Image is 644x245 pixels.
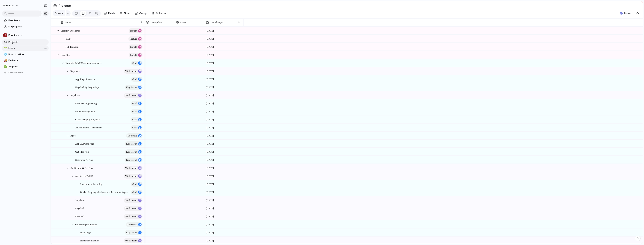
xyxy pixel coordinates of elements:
[132,109,137,114] span: goal
[2,18,49,23] a: Feedback
[75,101,97,105] span: Database Engineering
[130,28,137,33] span: Projekt
[75,198,84,202] span: Supabase
[132,182,137,187] span: goal
[206,239,214,243] span: [DATE]
[206,102,214,105] span: [DATE]
[206,215,214,218] span: [DATE]
[206,150,214,154] span: [DATE]
[2,45,49,51] a: 🌱Ideas
[4,64,7,69] div: ✅
[619,11,633,16] button: Linear
[132,190,137,195] span: goal
[108,11,115,15] span: Fields
[133,10,148,16] button: Group
[124,214,142,219] button: workstream
[80,190,127,194] span: Docker Registry: deployed werden nur packages
[125,85,142,90] button: Key result
[102,10,116,16] button: Fields
[125,238,137,243] span: workstream
[206,190,214,194] span: [DATE]
[206,126,214,130] span: [DATE]
[2,70,49,75] button: Create view
[125,173,137,179] span: workstream
[58,2,72,9] span: Projects
[125,214,137,219] span: workstream
[61,53,70,57] span: Konektor
[75,206,85,210] span: Keycloak
[156,11,166,15] span: Collapse
[125,158,142,162] button: Key result
[206,85,214,89] span: [DATE]
[206,53,214,57] span: [DATE]
[206,45,214,49] span: [DATE]
[132,60,137,66] span: goal
[75,109,95,113] span: Policy Management
[75,149,89,154] span: Qubedoo App
[206,158,214,162] span: [DATE]
[130,52,137,58] span: Projekt
[61,28,80,33] span: Security-Excellence
[132,125,137,130] span: goal
[206,207,214,210] span: [DATE]
[8,59,47,62] span: Delivery
[75,85,99,89] span: Keycloakify Login-Page
[126,133,142,138] button: objective
[124,238,142,243] button: workstream
[75,174,93,178] span: Artefact or Build?
[206,198,214,202] span: [DATE]
[75,125,102,130] span: API/Endpoint Management
[66,36,71,41] span: SIEM
[66,44,78,49] span: Full Rotation
[206,142,214,146] span: [DATE]
[75,117,100,121] span: Claim mapping Keycloak
[124,166,142,170] button: workstream
[206,77,214,81] span: [DATE]
[206,110,214,113] span: [DATE]
[151,20,162,24] span: Last update
[2,32,49,38] button: Formitas
[70,166,93,170] span: Architektur & DevOps
[124,93,142,98] button: workstream
[124,69,142,74] button: workstream
[132,101,137,106] span: goal
[125,206,137,211] span: workstream
[80,182,102,186] span: Supabase: only config
[66,61,101,65] span: Konektor MVP (Barebone keycloak)
[8,19,47,22] span: Feedback
[2,3,20,9] button: Formitas
[8,71,23,75] span: Create view
[126,230,137,235] span: Key result
[210,20,223,24] span: Last changed
[206,61,214,65] span: [DATE]
[206,182,214,186] span: [DATE]
[131,117,142,122] button: goal
[624,11,631,15] span: Linear
[2,52,49,57] a: 🧊Prioritization
[80,230,91,234] span: Neue Org?
[129,28,142,33] button: Projekt
[206,134,214,138] span: [DATE]
[125,93,137,98] span: workstream
[4,52,7,57] div: 🧊
[131,125,142,130] button: goal
[8,65,47,69] span: Shipped
[132,117,137,122] span: goal
[8,25,47,29] span: My projects
[124,198,142,203] button: workstream
[126,149,137,155] span: Key result
[3,59,7,62] button: 🚚
[124,206,142,211] button: workstream
[126,222,142,227] button: objective
[125,149,142,154] button: Key result
[125,165,137,171] span: workstream
[75,77,95,81] span: App Zugriff steuern
[150,10,168,16] button: Collapse
[8,46,47,50] span: Ideas
[70,93,80,97] span: Supabase
[206,174,214,178] span: [DATE]
[75,214,84,218] span: Frontend
[125,141,142,146] button: Key result
[55,11,63,15] span: Create
[4,58,7,63] div: 🚚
